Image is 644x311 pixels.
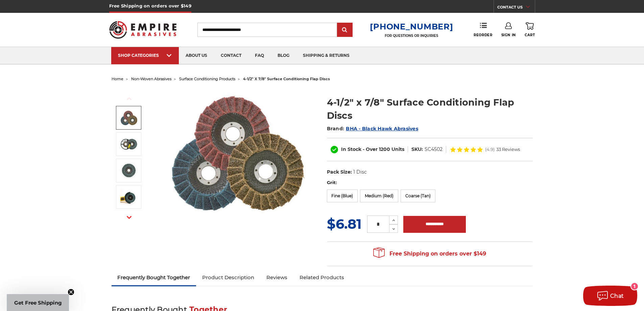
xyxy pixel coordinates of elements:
span: Reorder [474,33,492,37]
span: $6.81 [327,216,362,232]
a: surface conditioning products [179,76,235,81]
span: Units [391,146,404,152]
span: Chat [610,293,624,299]
img: Black Hawk Abrasives Surface Conditioning Flap Disc - Blue [120,136,137,153]
dt: SKU: [411,146,423,153]
span: Free Shipping on orders over $149 [373,247,486,261]
dd: 1 Disc [353,169,367,176]
div: 1 [631,283,638,290]
button: Next [121,210,137,225]
h1: 4-1/2" x 7/8" Surface Conditioning Flap Discs [327,96,533,122]
a: faq [248,47,271,64]
span: In Stock [341,146,361,152]
button: Chat [583,286,637,306]
button: Close teaser [68,289,74,295]
span: (4.9) [485,147,495,152]
a: about us [179,47,214,64]
label: Grit: [327,179,533,186]
a: [PHONE_NUMBER] [370,22,453,31]
img: Angle grinder with blue surface conditioning flap disc [120,188,137,205]
a: Related Products [293,270,350,285]
a: contact [214,47,248,64]
button: Previous [121,91,137,106]
img: Scotch brite flap discs [169,89,305,220]
div: Get Free ShippingClose teaser [7,294,69,311]
img: Empire Abrasives [109,17,177,43]
img: 4-1/2" x 7/8" Surface Conditioning Flap Discs [120,162,137,179]
a: Reorder [474,22,492,37]
a: Product Description [196,270,260,285]
a: Frequently Bought Together [112,270,196,285]
a: blog [271,47,296,64]
span: 4-1/2" x 7/8" surface conditioning flap discs [243,76,330,81]
span: Cart [525,33,535,37]
p: FOR QUESTIONS OR INQUIRIES [370,34,453,38]
span: - Over [363,146,378,152]
span: Brand: [327,126,344,132]
div: SHOP CATEGORIES [118,53,172,58]
dt: Pack Size: [327,169,352,176]
a: Reviews [260,270,293,285]
span: Sign In [501,33,516,37]
span: Get Free Shipping [14,299,62,306]
a: BHA - Black Hawk Abrasives [346,126,418,132]
a: CONTACT US [497,3,535,13]
a: home [112,76,123,81]
span: 1200 [379,146,390,152]
dd: SC4502 [425,146,443,153]
a: shipping & returns [296,47,356,64]
a: non-woven abrasives [131,76,171,81]
span: 33 Reviews [496,147,520,152]
img: Scotch brite flap discs [120,110,137,126]
a: Cart [525,22,535,37]
input: Submit [338,23,352,37]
